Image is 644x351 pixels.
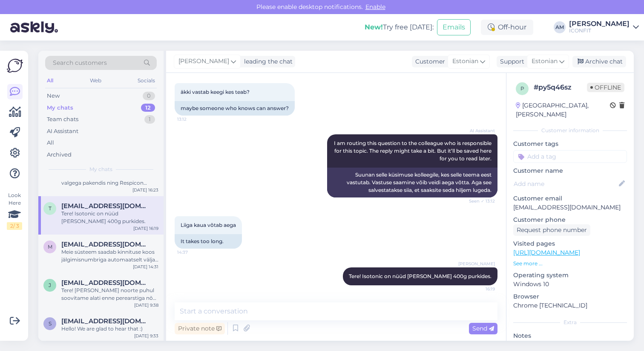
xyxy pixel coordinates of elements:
p: Customer tags [513,139,627,148]
div: leading the chat [241,57,293,66]
p: [EMAIL_ADDRESS][DOMAIN_NAME] [513,203,627,212]
div: Socials [136,75,157,86]
p: Operating system [513,271,627,280]
div: [DATE] 9:38 [134,302,158,308]
div: Archive chat [572,56,626,67]
div: 0 [143,92,155,100]
p: Chrome [TECHNICAL_ID] [513,301,627,310]
div: My chats [47,104,73,112]
span: [PERSON_NAME] [458,261,495,267]
p: Visited pages [513,239,627,248]
p: Customer phone [513,215,627,224]
span: 14:37 [177,249,209,255]
div: Off-hour [481,20,533,35]
div: [GEOGRAPHIC_DATA], [PERSON_NAME] [516,101,610,119]
span: t [49,205,52,212]
div: It takes too long. [175,234,242,249]
div: Support [497,57,524,66]
span: Estonian [532,57,558,66]
a: [PERSON_NAME]ICONFIT [569,20,639,34]
span: mihaild21@gmail.com [61,241,150,248]
span: AI Assistant [463,128,495,134]
div: Tere! Neuricon on [PERSON_NAME] valgega pakendis ning Respicon rohelise ja valgega pakendis. [61,171,158,187]
input: Add a tag [513,150,627,163]
span: äkki vastab keegi kes teab? [181,89,250,95]
div: Archived [47,151,72,159]
p: Customer email [513,194,627,203]
div: Private note [175,323,225,334]
span: m [48,244,52,250]
p: Notes [513,331,627,340]
span: Santa.sloka@gmail.com [61,317,150,325]
div: # py5q46sz [534,82,587,93]
div: [DATE] 16:23 [132,187,158,193]
div: All [47,139,54,147]
span: Estonian [452,57,478,66]
div: Tere! [PERSON_NAME] noorte puhul soovitame alati enne perearstiga nõu pidada. [61,287,158,302]
span: Enable [363,3,388,11]
span: Liiga kaua võtab aega [181,222,236,228]
div: New [47,92,60,100]
div: AI Assistant [47,127,78,136]
span: taivoa@pgmail.com [61,202,150,210]
span: [PERSON_NAME] [178,57,229,66]
span: 13:12 [177,116,209,122]
div: maybe someone who knows can answer? [175,101,295,116]
div: Try free [DATE]: [365,22,434,32]
b: New! [365,23,383,31]
div: Team chats [47,115,78,124]
span: My chats [89,165,112,173]
span: Search customers [53,58,107,67]
div: [PERSON_NAME] [569,20,630,27]
div: Request phone number [513,224,590,236]
div: Hello! We are glad to hear that :) [61,325,158,333]
a: [URL][DOMAIN_NAME] [513,249,580,256]
button: Emails [437,19,471,35]
div: 2 / 3 [7,222,22,230]
div: Look Here [7,191,22,230]
div: All [45,75,55,86]
p: Browser [513,292,627,301]
span: jussroomets@gmail.com [61,279,150,287]
input: Add name [514,179,617,189]
span: 16:19 [463,286,495,292]
img: Askly Logo [7,58,23,74]
div: Tere! Isotonic on nüüd [PERSON_NAME] 400g purkides. [61,210,158,225]
div: [DATE] 14:31 [133,264,158,270]
div: 1 [144,115,155,124]
span: Tere! Isotonic on nüüd [PERSON_NAME] 400g purkides. [349,273,492,279]
div: Meie süsteem saadab kinnituse koos jälgimisnumbriga automaatselt välja, kui tellimus on pakitud. ... [61,248,158,264]
p: See more ... [513,260,627,267]
span: I am routing this question to the colleague who is responsible for this topic. The reply might ta... [334,140,493,162]
span: Offline [587,83,624,92]
div: Customer information [513,127,627,134]
p: Windows 10 [513,280,627,289]
span: Send [472,325,494,332]
div: 12 [141,104,155,112]
span: S [49,320,52,327]
span: Seen ✓ 13:12 [463,198,495,204]
div: [DATE] 16:19 [133,225,158,232]
div: Suunan selle küsimuse kolleegile, kes selle teema eest vastutab. Vastuse saamine võib veidi aega ... [327,168,497,197]
div: ICONFIT [569,27,630,34]
span: j [49,282,51,288]
div: Web [88,75,103,86]
div: [DATE] 9:33 [134,333,158,339]
div: Customer [412,57,445,66]
p: Customer name [513,166,627,175]
span: p [520,85,524,92]
div: AM [554,21,566,33]
div: Extra [513,319,627,326]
